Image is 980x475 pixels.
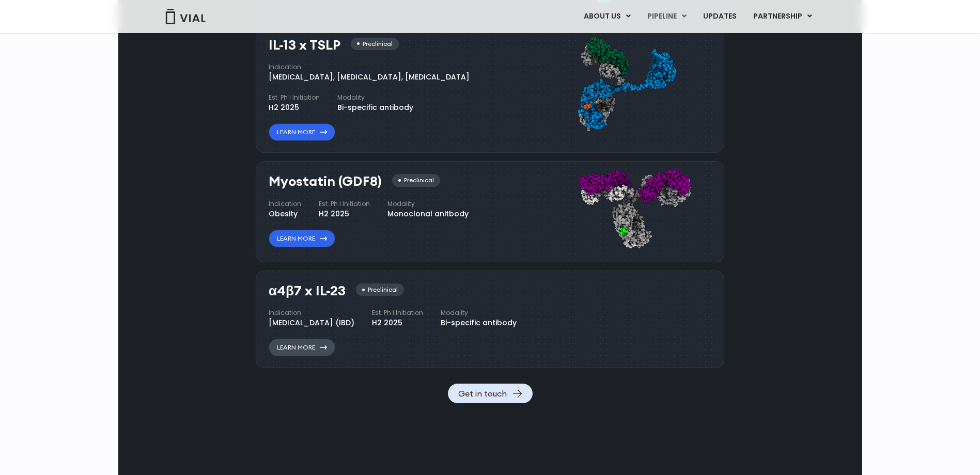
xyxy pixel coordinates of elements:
div: Preclinical [356,283,404,296]
h4: Indication [269,199,301,209]
h4: Modality [387,199,469,209]
div: Preclinical [392,174,440,187]
a: UPDATES [695,8,744,25]
div: H2 2025 [319,209,370,219]
h3: α4β7 x IL-23 [269,283,346,298]
div: Preclinical [351,38,399,51]
div: Bi-specific antibody [337,102,413,113]
div: H2 2025 [269,102,320,113]
div: [MEDICAL_DATA], [MEDICAL_DATA], [MEDICAL_DATA] [269,72,470,83]
a: Learn More [269,339,335,356]
div: Obesity [269,209,301,219]
h4: Modality [441,308,517,318]
a: PIPELINEMenu Toggle [639,8,694,25]
h4: Est. Ph I Initiation [269,93,320,102]
h4: Modality [337,93,413,102]
div: Monoclonal anitbody [387,209,469,219]
h3: IL-13 x TSLP [269,38,340,53]
div: [MEDICAL_DATA] (IBD) [269,318,354,328]
h4: Est. Ph I Initiation [319,199,370,209]
div: Bi-specific antibody [441,318,517,328]
h4: Indication [269,308,354,318]
a: Get in touch [448,384,533,403]
h3: Myostatin (GDF8) [269,174,382,189]
a: Learn More [269,123,335,141]
a: ABOUT USMenu Toggle [575,8,639,25]
h4: Est. Ph I Initiation [372,308,423,318]
a: Learn More [269,230,335,247]
div: H2 2025 [372,318,423,328]
img: Vial Logo [165,9,206,24]
a: PARTNERSHIPMenu Toggle [745,8,820,25]
h4: Indication [269,62,470,72]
